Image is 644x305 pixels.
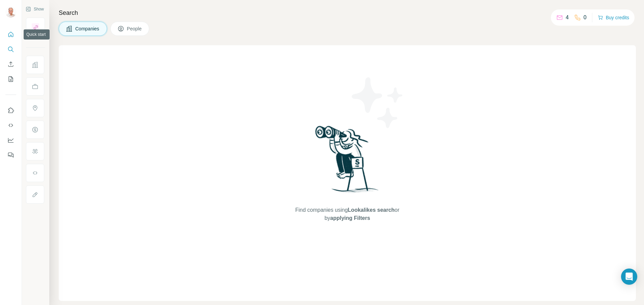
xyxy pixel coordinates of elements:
div: Open Intercom Messenger [621,269,637,285]
button: Use Surfe API [5,119,16,131]
img: Avatar [5,7,16,18]
button: Dashboard [5,134,16,146]
span: Lookalikes search [348,207,395,213]
button: Search [5,43,16,55]
button: Quick start [5,28,16,41]
p: 0 [584,14,587,22]
button: Enrich CSV [5,58,16,70]
img: Surfe Illustration - Stars [347,72,408,133]
button: Feedback [5,149,16,161]
h4: Search [59,8,636,18]
button: Use Surfe on LinkedIn [5,104,16,117]
span: Companies [75,25,100,32]
button: Buy credits [598,13,629,22]
span: applying Filters [330,215,370,221]
p: 4 [566,14,569,22]
span: Find companies using or by [293,206,401,222]
button: My lists [5,73,16,85]
img: Surfe Illustration - Woman searching with binoculars [312,124,382,199]
span: People [127,25,142,32]
button: Show [21,4,49,14]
